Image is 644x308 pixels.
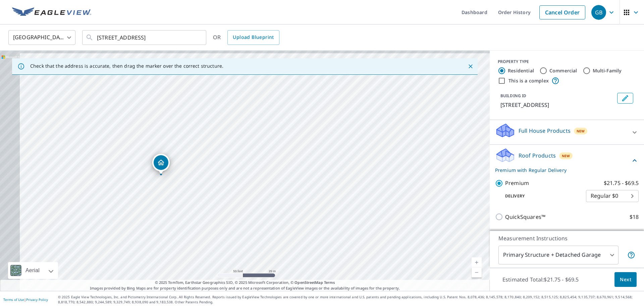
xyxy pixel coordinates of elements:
div: GB [591,5,606,20]
p: [STREET_ADDRESS] [500,101,614,109]
span: Upload Blueprint [233,33,274,42]
div: Regular $0 [586,187,639,205]
p: Full House Products [519,127,571,135]
button: Edit building 1 [617,93,633,104]
div: Full House ProductsNew [495,123,639,142]
div: [GEOGRAPHIC_DATA] [8,28,75,47]
div: OR [213,30,279,45]
a: Cancel Order [539,5,585,19]
p: Premium with Regular Delivery [495,167,631,174]
p: $18 [630,213,639,221]
p: $21.75 - $69.5 [604,179,639,187]
label: This is a complex [508,77,549,84]
input: Search by address or latitude-longitude [97,28,193,47]
p: Delivery [495,193,586,199]
div: PROPERTY TYPE [498,59,636,65]
a: Current Level 19, Zoom In [472,257,482,267]
p: © 2025 Eagle View Technologies, Inc. and Pictometry International Corp. All Rights Reserved. Repo... [58,295,641,305]
img: EV Logo [12,7,91,17]
div: Dropped pin, building 1, Residential property, 47086 River Ranch Ln Clatskanie, OR 97016 [152,154,170,175]
p: | [3,298,48,302]
div: Aerial [23,262,42,279]
p: Roof Products [519,151,556,160]
a: Upload Blueprint [227,30,279,45]
a: Terms of Use [3,297,24,302]
label: Multi-Family [593,67,622,74]
button: Close [466,62,475,71]
a: Current Level 19, Zoom Out [472,267,482,278]
a: Privacy Policy [26,297,48,302]
label: Residential [508,67,534,74]
div: Aerial [8,262,58,279]
p: QuickSquares™ [505,213,545,221]
p: Estimated Total: $21.75 - $69.5 [497,272,584,287]
div: Roof ProductsNewPremium with Regular Delivery [495,147,639,174]
p: Check that the address is accurate, then drag the marker over the correct structure. [30,63,223,69]
span: New [577,128,585,134]
p: Premium [505,179,529,187]
p: BUILDING ID [500,93,526,99]
span: New [562,153,570,159]
button: Next [614,272,637,287]
span: Next [620,275,631,284]
div: Primary Structure + Detached Garage [498,246,619,264]
span: Your report will include the primary structure and a detached garage if one exists. [627,251,635,259]
a: OpenStreetMap [294,280,323,285]
a: Terms [324,280,335,285]
span: © 2025 TomTom, Earthstar Geographics SIO, © 2025 Microsoft Corporation, © [155,280,335,286]
label: Commercial [549,67,577,74]
p: Measurement Instructions [498,234,635,242]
